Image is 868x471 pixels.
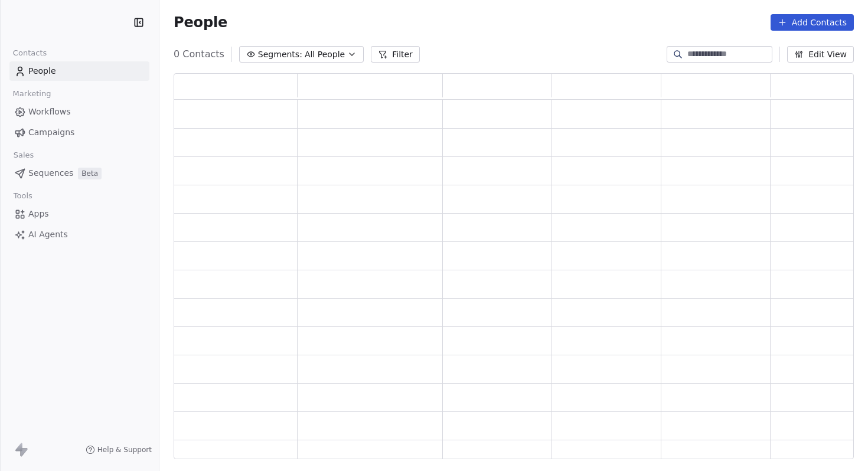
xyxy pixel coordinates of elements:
span: Campaigns [28,126,74,139]
a: Apps [9,204,149,224]
span: 0 Contacts [174,47,224,61]
a: People [9,61,149,81]
a: Help & Support [86,445,152,454]
span: People [28,65,56,77]
span: AI Agents [28,228,68,241]
span: Sales [8,146,39,164]
button: Edit View [787,46,854,63]
span: People [174,14,227,31]
a: AI Agents [9,225,149,244]
span: Tools [8,187,37,205]
button: Filter [371,46,420,63]
button: Add Contacts [771,14,854,31]
span: Sequences [28,167,73,179]
span: Marketing [8,85,56,103]
span: Help & Support [97,445,152,454]
a: SequencesBeta [9,163,149,183]
span: Segments: [258,48,302,61]
a: Campaigns [9,123,149,142]
span: Contacts [8,44,52,62]
a: Workflows [9,102,149,122]
span: Workflows [28,106,71,118]
span: Apps [28,208,49,220]
span: Beta [78,168,102,179]
span: All People [305,48,345,61]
